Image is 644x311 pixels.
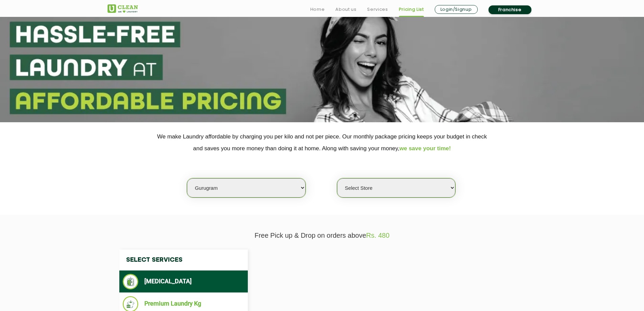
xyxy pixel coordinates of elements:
p: Free Pick up & Drop on orders above [108,232,537,239]
p: We make Laundry affordable by charging you per kilo and not per piece. Our monthly package pricin... [108,131,537,154]
a: About us [335,5,356,14]
a: Services [367,5,388,14]
a: Pricing List [399,5,424,14]
span: Rs. 480 [366,232,389,239]
h4: Select Services [119,250,248,270]
img: Dry Cleaning [123,274,139,289]
a: Login/Signup [435,5,478,14]
li: [MEDICAL_DATA] [123,274,244,289]
a: Home [310,5,325,14]
span: we save your time! [400,145,451,152]
img: UClean Laundry and Dry Cleaning [108,4,138,13]
a: Franchise [488,5,531,14]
